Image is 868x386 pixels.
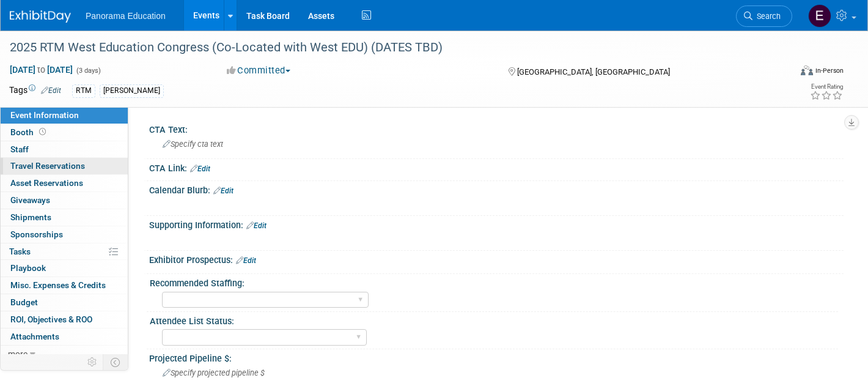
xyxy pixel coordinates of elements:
[163,368,265,377] span: Specify projected pipeline $
[213,187,234,195] a: Edit
[190,165,210,173] a: Edit
[736,6,792,27] a: Search
[35,65,47,75] span: to
[10,263,46,273] span: Playbook
[1,243,128,260] a: Tasks
[163,139,223,149] span: Specify cta text
[1,328,128,345] a: Attachments
[1,294,128,311] a: Budget
[8,349,28,358] span: more
[1,277,128,294] a: Misc. Expenses & Credits
[810,84,843,90] div: Event Rating
[75,67,101,75] span: (3 days)
[1,260,128,277] a: Playbook
[9,247,31,256] span: Tasks
[100,84,164,97] div: [PERSON_NAME]
[1,311,128,328] a: ROI, Objectives & ROO
[10,280,106,290] span: Misc. Expenses & Credits
[10,127,48,137] span: Booth
[1,346,128,362] a: more
[10,10,71,23] img: ExhibitDay
[41,86,61,95] a: Edit
[1,209,128,226] a: Shipments
[10,195,50,205] span: Giveaways
[150,312,838,327] div: Attendee List Status:
[9,64,73,75] span: [DATE] [DATE]
[10,229,63,239] span: Sponsorships
[808,4,831,28] img: External Events Calendar
[1,124,128,141] a: Booth
[72,84,95,97] div: RTM
[10,332,59,341] span: Attachments
[149,349,844,365] div: Projected Pipeline $:
[149,159,844,175] div: CTA Link:
[517,67,670,76] span: [GEOGRAPHIC_DATA], [GEOGRAPHIC_DATA]
[10,212,51,222] span: Shipments
[150,274,838,289] div: Recommended Staffing:
[1,175,128,191] a: Asset Reservations
[10,161,85,171] span: Travel Reservations
[149,181,844,197] div: Calendar Blurb:
[246,221,267,230] a: Edit
[9,84,61,98] td: Tags
[1,192,128,209] a: Giveaways
[10,314,92,324] span: ROI, Objectives & ROO
[1,107,128,124] a: Event Information
[103,354,128,370] td: Toggle Event Tabs
[82,354,103,370] td: Personalize Event Tab Strip
[223,64,295,77] button: Committed
[1,141,128,158] a: Staff
[86,11,166,21] span: Panorama Education
[1,226,128,243] a: Sponsorships
[37,127,48,136] span: Booth not reserved yet
[752,12,781,21] span: Search
[10,110,79,120] span: Event Information
[720,64,844,82] div: Event Format
[10,144,29,154] span: Staff
[149,251,844,267] div: Exhibitor Prospectus:
[149,121,844,136] div: CTA Text:
[6,37,773,59] div: 2025 RTM West Education Congress (Co-Located with West EDU) (DATES TBD)
[801,65,813,75] img: Format-Inperson.png
[149,216,844,232] div: Supporting Information:
[10,297,38,307] span: Budget
[1,158,128,174] a: Travel Reservations
[236,256,256,265] a: Edit
[815,66,844,75] div: In-Person
[10,178,83,188] span: Asset Reservations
